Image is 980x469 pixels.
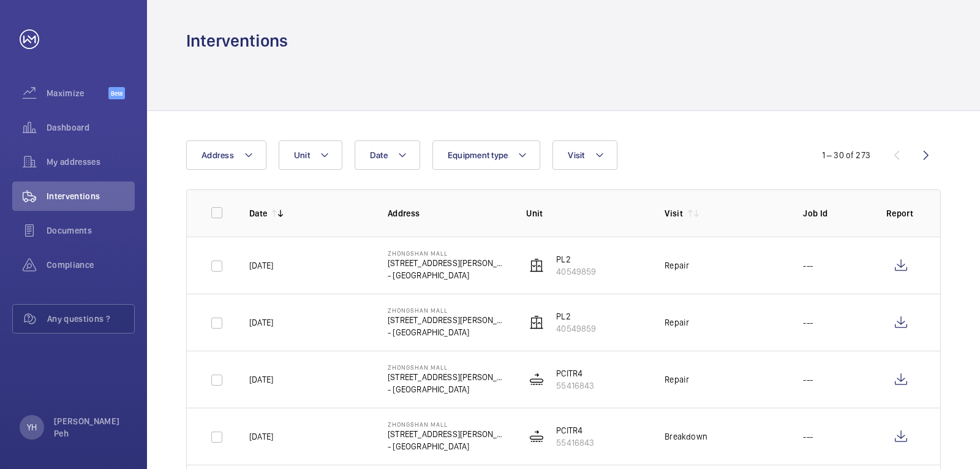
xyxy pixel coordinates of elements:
[388,269,507,281] p: - [GEOGRAPHIC_DATA]
[556,310,596,322] p: PL2
[556,424,594,437] p: PCITR4
[529,315,544,330] img: elevator.svg
[529,258,544,273] img: elevator.svg
[803,316,813,329] p: ---
[47,156,135,168] span: My addresses
[556,265,596,278] p: 40549859
[526,207,645,219] p: Unit
[249,207,267,219] p: Date
[448,150,508,160] span: Equipment type
[665,316,689,329] div: Repair
[47,313,134,325] span: Any questions ?
[556,367,594,379] p: PCITR4
[202,150,234,160] span: Address
[388,326,507,338] p: - [GEOGRAPHIC_DATA]
[665,259,689,272] div: Repair
[388,207,507,219] p: Address
[556,437,594,449] p: 55416843
[552,140,617,170] button: Visit
[665,207,683,219] p: Visit
[803,207,867,219] p: Job Id
[355,140,420,170] button: Date
[294,150,310,160] span: Unit
[803,430,813,443] p: ---
[249,430,273,443] p: [DATE]
[432,140,541,170] button: Equipment type
[556,379,594,392] p: 55416843
[249,316,273,329] p: [DATE]
[186,140,266,170] button: Address
[249,373,273,386] p: [DATE]
[568,150,584,160] span: Visit
[54,415,127,440] p: [PERSON_NAME] Peh
[388,383,507,395] p: - [GEOGRAPHIC_DATA]
[108,87,125,99] span: Beta
[388,250,507,257] p: Zhongshan Mall
[370,150,388,160] span: Date
[47,259,135,271] span: Compliance
[47,121,135,134] span: Dashboard
[529,372,544,387] img: moving_walk.svg
[186,29,288,52] h1: Interventions
[27,421,37,433] p: YH
[279,140,342,170] button: Unit
[665,373,689,386] div: Repair
[529,429,544,444] img: moving_walk.svg
[822,149,870,161] div: 1 – 30 of 273
[47,190,135,202] span: Interventions
[388,314,507,326] p: [STREET_ADDRESS][PERSON_NAME]
[47,87,108,99] span: Maximize
[556,322,596,335] p: 40549859
[556,253,596,265] p: PL2
[388,421,507,428] p: Zhongshan Mall
[388,371,507,383] p: [STREET_ADDRESS][PERSON_NAME]
[388,257,507,269] p: [STREET_ADDRESS][PERSON_NAME]
[886,207,916,219] p: Report
[47,224,135,237] span: Documents
[388,307,507,314] p: Zhongshan Mall
[249,259,273,272] p: [DATE]
[803,259,813,272] p: ---
[388,440,507,452] p: - [GEOGRAPHIC_DATA]
[388,428,507,440] p: [STREET_ADDRESS][PERSON_NAME]
[803,373,813,386] p: ---
[388,364,507,371] p: Zhongshan Mall
[665,430,707,443] div: Breakdown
